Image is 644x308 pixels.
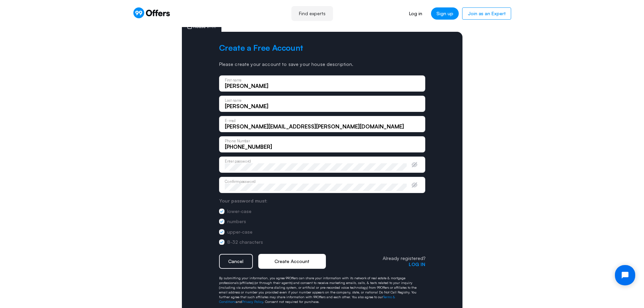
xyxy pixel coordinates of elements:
[193,25,216,29] span: House 1
[431,7,459,20] a: Sign up
[242,300,263,304] a: Privacy Policy
[225,180,255,183] p: Confirm password
[404,7,428,20] a: Log in
[609,259,641,291] iframe: Tidio Chat
[219,197,425,205] div: Your password must:
[227,208,252,215] span: lower-case
[227,218,246,225] span: numbers
[225,159,251,163] p: Enter password
[409,262,425,267] button: Log in
[383,255,425,261] p: Already registered?
[227,238,263,246] span: 8-32 characters
[227,228,253,236] span: upper-case
[219,61,425,67] p: Please create your account to save your house description.
[291,6,333,21] a: Find experts
[219,276,425,304] p: By submitting your information, you agree 99Offers can share your information with its network of...
[225,78,242,82] p: First name
[219,254,253,269] button: Cancel
[225,98,242,102] p: Last name
[462,7,511,20] a: Join as an Expert
[219,295,395,304] a: Terms & Conditions
[225,119,235,122] p: E-mail
[219,43,425,53] h2: Create a Free Account
[258,254,326,269] button: Create Account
